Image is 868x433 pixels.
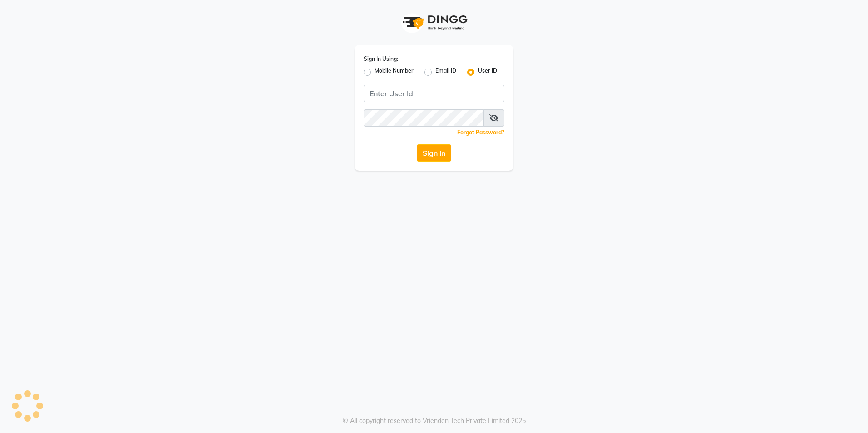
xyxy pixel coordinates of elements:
button: Sign In [417,144,451,162]
label: Sign In Using: [364,55,398,63]
input: Username [364,85,504,102]
label: Email ID [435,67,456,78]
label: Mobile Number [375,67,414,78]
img: logo1.svg [398,9,470,36]
label: User ID [478,67,497,78]
input: Username [364,109,484,127]
a: Forgot Password? [457,129,504,136]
